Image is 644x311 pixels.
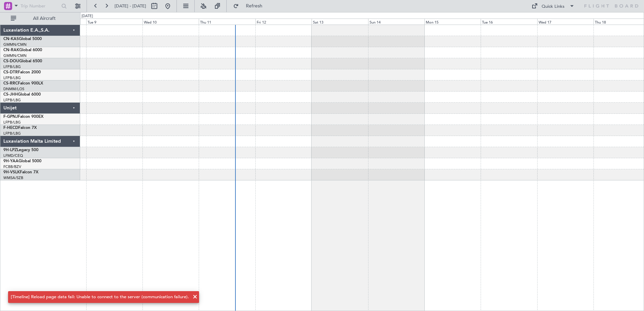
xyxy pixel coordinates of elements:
[3,48,19,52] span: CN-RAK
[3,115,18,119] span: F-GPNJ
[115,3,146,9] span: [DATE] - [DATE]
[3,115,43,119] a: F-GPNJFalcon 900EX
[3,120,21,125] a: LFPB/LBG
[424,19,481,25] div: Mon 15
[3,175,23,180] a: WMSA/SZB
[3,93,41,97] a: CS-JHHGlobal 6000
[3,131,21,136] a: LFPB/LBG
[537,19,593,25] div: Wed 17
[368,19,424,25] div: Sun 14
[3,126,18,130] span: F-HECD
[7,13,73,24] button: All Aircraft
[3,53,27,58] a: GMMN/CMN
[3,70,41,74] a: CS-DTRFalcon 2000
[3,87,24,92] a: DNMM/LOS
[142,19,199,25] div: Wed 10
[3,153,23,158] a: LFMD/CEQ
[3,59,42,63] a: CS-DOUGlobal 6500
[3,81,18,85] span: CS-RRC
[3,81,43,85] a: CS-RRCFalcon 900LX
[542,3,565,10] div: Quick Links
[3,159,41,163] a: 9H-YAAGlobal 5000
[3,70,18,74] span: CS-DTR
[3,37,42,41] a: CN-KASGlobal 5000
[230,1,270,11] button: Refresh
[3,170,20,174] span: 9H-VSLK
[3,148,38,152] a: 9H-LPZLegacy 500
[3,148,17,152] span: 9H-LPZ
[11,294,189,301] div: [Timeline] Reload page data fail: Unable to connect to the server (communication failure).
[255,19,312,25] div: Fri 12
[3,64,21,69] a: LFPB/LBG
[3,75,21,80] a: LFPB/LBG
[3,164,21,169] a: FCBB/BZV
[3,37,19,41] span: CN-KAS
[3,93,18,97] span: CS-JHH
[312,19,368,25] div: Sat 13
[481,19,537,25] div: Tue 16
[199,19,255,25] div: Thu 11
[21,1,59,11] input: Trip Number
[18,16,71,21] span: All Aircraft
[528,1,578,11] button: Quick Links
[3,48,42,52] a: CN-RAKGlobal 6000
[3,126,37,130] a: F-HECDFalcon 7X
[3,98,21,103] a: LFPB/LBG
[3,42,27,47] a: GMMN/CMN
[240,4,268,8] span: Refresh
[82,13,93,19] div: [DATE]
[3,159,19,163] span: 9H-YAA
[3,59,19,63] span: CS-DOU
[86,19,142,25] div: Tue 9
[3,170,38,174] a: 9H-VSLKFalcon 7X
